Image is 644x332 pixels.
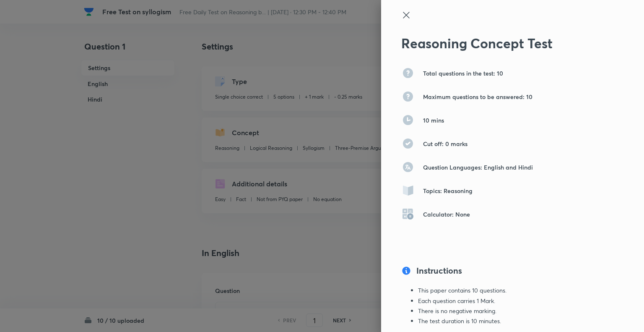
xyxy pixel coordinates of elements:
[401,35,596,51] h2: Reasoning Concept Test
[401,90,415,103] img: Maximum questions to be answered: 10
[418,287,596,294] li: This paper contains 10 questions.
[423,92,532,101] p: Maximum questions to be answered: 10
[423,186,473,195] p: Topics: Reasoning
[423,163,533,172] p: Question Languages: English and Hindi
[401,66,415,80] img: Total questions in the test: 10
[401,160,415,174] img: Question Languages: English and Hindi
[423,210,470,219] p: Calculator: None
[416,264,462,277] h4: Instructions
[401,207,415,221] img: Calculator: None
[418,318,596,324] li: The test duration is 10 minutes.
[401,184,415,197] img: Topics: Reasoning
[423,69,503,78] p: Total questions in the test: 10
[418,298,596,304] li: Each question carries 1 Mark.
[423,116,444,125] p: 10 mins
[423,139,467,148] p: Cut off: 0 marks
[418,308,596,314] li: There is no negative marking.
[401,113,415,127] img: 10 mins
[401,137,415,150] img: Cut off: 0 marks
